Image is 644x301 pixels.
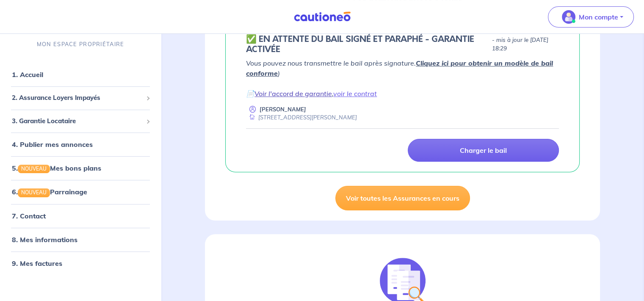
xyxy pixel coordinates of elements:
[12,93,143,103] span: 2. Assurance Loyers Impayés
[562,10,575,24] img: illu_account_valid_menu.svg
[3,231,158,248] div: 8. Mes informations
[12,70,43,79] a: 1. Accueil
[12,212,46,220] a: 7. Contact
[548,6,634,28] button: illu_account_valid_menu.svgMon compte
[3,207,158,224] div: 7. Contact
[12,259,62,268] a: 9. Mes factures
[246,34,559,55] div: state: CONTRACT-SIGNED, Context: IN-LANDLORD,IS-GL-CAUTION-IN-LANDLORD
[3,136,158,153] div: 4. Publier mes annonces
[333,89,377,98] a: voir le contrat
[579,12,618,22] p: Mon compte
[3,255,158,272] div: 9. Mes factures
[37,40,124,48] p: MON ESPACE PROPRIÉTAIRE
[246,34,489,55] h5: ✅️️️ EN ATTENTE DU BAIL SIGNÉ ET PARAPHÉ - GARANTIE ACTIVÉE
[3,113,158,130] div: 3. Garantie Locataire
[335,186,470,210] a: Voir toutes les Assurances en cours
[3,90,158,106] div: 2. Assurance Loyers Impayés
[408,139,559,162] a: Charger le bail
[12,235,77,244] a: 8. Mes informations
[246,59,553,77] a: Cliquez ici pour obtenir un modèle de bail conforme
[3,160,158,177] div: 5.NOUVEAUMes bons plans
[492,36,559,53] p: - mis à jour le [DATE] 18:29
[246,59,553,77] em: Vous pouvez nous transmettre le bail après signature. )
[12,116,143,126] span: 3. Garantie Locataire
[460,146,507,155] p: Charger le bail
[12,140,93,149] a: 4. Publier mes annonces
[12,164,101,172] a: 5.NOUVEAUMes bons plans
[3,66,158,83] div: 1. Accueil
[12,188,87,196] a: 6.NOUVEAUParrainage
[3,183,158,200] div: 6.NOUVEAUParrainage
[260,105,306,113] p: [PERSON_NAME]
[246,113,357,122] div: [STREET_ADDRESS][PERSON_NAME]
[254,89,332,98] a: Voir l'accord de garantie
[290,11,354,22] img: Cautioneo
[246,89,377,98] em: 📄 ,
